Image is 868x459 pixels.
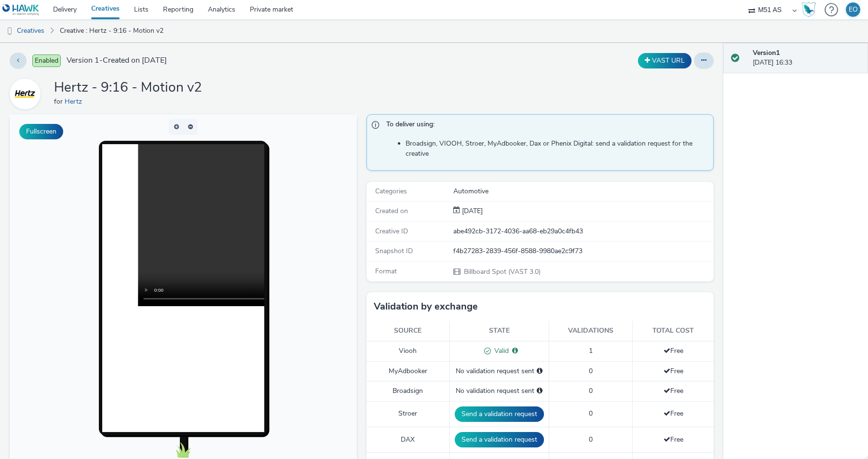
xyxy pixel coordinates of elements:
span: Free [664,409,683,418]
th: State [449,321,549,341]
span: Enabled [32,54,61,67]
img: undefined Logo [2,4,40,16]
span: Creative ID [375,227,408,236]
span: [DATE] [460,206,483,216]
a: Hertz [10,89,44,98]
span: Created on [375,206,408,216]
img: dooh [5,27,14,36]
div: f4b27283-2839-456f-8588-9980ae2c9f73 [453,246,713,256]
span: Snapshot ID [375,246,413,256]
div: Creation 25 April 2025, 16:33 [460,206,483,216]
th: Total cost [633,321,714,341]
span: Free [664,386,683,395]
div: [DATE] 16:33 [753,48,860,68]
td: Stroer [366,401,449,427]
span: 0 [589,435,593,444]
button: Send a validation request [455,432,544,447]
strong: Version 1 [753,48,780,57]
td: DAX [366,427,449,452]
div: Automotive [453,187,713,196]
div: EO [849,2,858,17]
td: Viooh [366,341,449,361]
th: Source [366,321,449,341]
span: 0 [589,386,593,395]
a: Hertz [65,97,86,106]
span: 1 [589,346,593,355]
span: Free [664,366,683,376]
span: Valid [491,346,509,355]
a: Hawk Academy [801,2,820,17]
span: To deliver using: [386,120,704,132]
div: No validation request sent [455,366,544,376]
div: No validation request sent [455,386,544,396]
td: Broadsign [366,381,449,401]
img: Hawk Academy [801,2,816,17]
span: for [54,97,65,106]
button: Fullscreen [19,124,63,139]
div: Please select a deal below and click on Send to send a validation request to MyAdbooker. [537,366,542,376]
li: Broadsign, VIOOH, Stroer, MyAdbooker, Dax or Phenix Digital: send a validation request for the cr... [406,139,708,159]
div: Duplicate the creative as a VAST URL [636,53,694,68]
h3: Validation by exchange [374,299,478,314]
span: Free [664,346,683,355]
span: Format [375,267,397,276]
h1: Hertz - 9:16 - Motion v2 [54,79,202,97]
span: Free [664,435,683,444]
span: Categories [375,187,407,196]
th: Validations [549,321,633,341]
span: Billboard Spot (VAST 3.0) [463,267,541,276]
span: Version 1 - Created on [DATE] [67,55,167,66]
span: 0 [589,409,593,418]
a: Creative : Hertz - 9:16 - Motion v2 [55,19,168,42]
span: 0 [589,366,593,376]
div: abe492cb-3172-4036-aa68-eb29a0c4fb43 [453,227,713,236]
td: MyAdbooker [366,361,449,381]
img: Hertz [11,80,39,108]
div: Please select a deal below and click on Send to send a validation request to Broadsign. [537,386,542,396]
button: VAST URL [638,53,692,68]
button: Send a validation request [455,406,544,422]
